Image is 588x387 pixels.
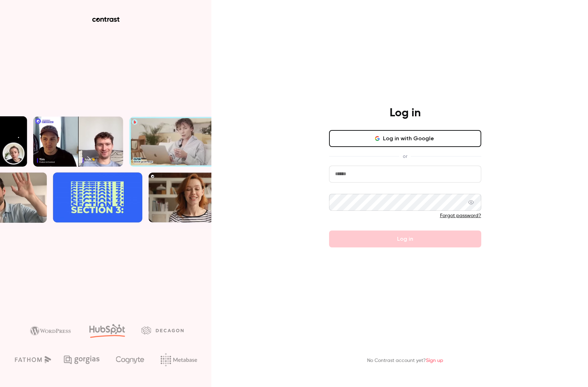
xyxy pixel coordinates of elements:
p: No Contrast account yet? [367,357,443,364]
a: Forgot password? [440,213,481,218]
span: or [399,153,411,160]
a: Sign up [426,358,443,363]
button: Log in with Google [329,130,481,147]
img: decagon [141,326,184,334]
h4: Log in [390,106,421,120]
